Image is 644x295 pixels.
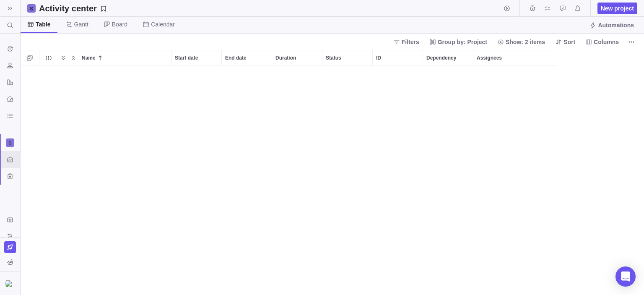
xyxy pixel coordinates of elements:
span: Duration [275,54,296,62]
span: Automations [586,19,637,31]
div: Assignees [473,50,557,65]
h2: Activity center [39,3,97,14]
a: Approval requests [557,6,569,13]
span: Calendar [151,20,175,29]
div: Bingcom [5,279,15,289]
span: Status [326,54,341,62]
span: Start date [175,54,198,62]
span: Table [36,20,51,29]
span: Filters [390,36,423,48]
span: End date [225,54,247,62]
img: Show [5,280,15,287]
span: New project [601,4,634,13]
div: Start date [171,50,221,65]
a: My assignments [542,6,553,13]
span: Collapse [68,52,78,64]
div: Name [78,50,171,65]
span: ID [376,54,381,62]
span: Filters [402,38,419,46]
div: Duration [272,50,322,65]
a: Notifications [572,6,584,13]
span: Columns [582,36,622,48]
span: Dependency [426,54,456,62]
span: Sort [563,38,575,46]
span: Show: 2 items [494,36,548,48]
span: Gantt [74,20,88,29]
span: Time logs [527,3,538,14]
span: Show: 2 items [506,38,545,46]
a: Time logs [527,6,538,13]
span: Board [112,20,127,29]
span: Approval requests [557,3,569,14]
div: Dependency [423,50,473,65]
span: Columns [594,38,619,46]
span: Group by: Project [438,38,487,46]
span: More actions [626,36,637,48]
span: Automations [598,21,634,29]
span: Sort [552,36,579,48]
div: End date [222,50,272,65]
div: ID [373,50,423,65]
span: Assignees [477,54,502,62]
span: Notifications [572,3,584,14]
span: Name [82,54,96,62]
span: Selection mode [24,52,36,64]
div: Status [322,50,372,65]
span: New project [597,3,637,14]
span: My assignments [542,3,553,14]
span: Save your current layout and filters as a View [36,3,110,14]
span: Start timer [501,3,513,14]
span: Group by: Project [426,36,491,48]
a: Upgrade now (Trial ends in 15 days) [4,241,16,253]
span: You are currently using sample data to explore and understand Birdview better. [3,256,17,268]
div: Open Intercom Messenger [615,266,636,287]
span: Expand [58,52,68,64]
